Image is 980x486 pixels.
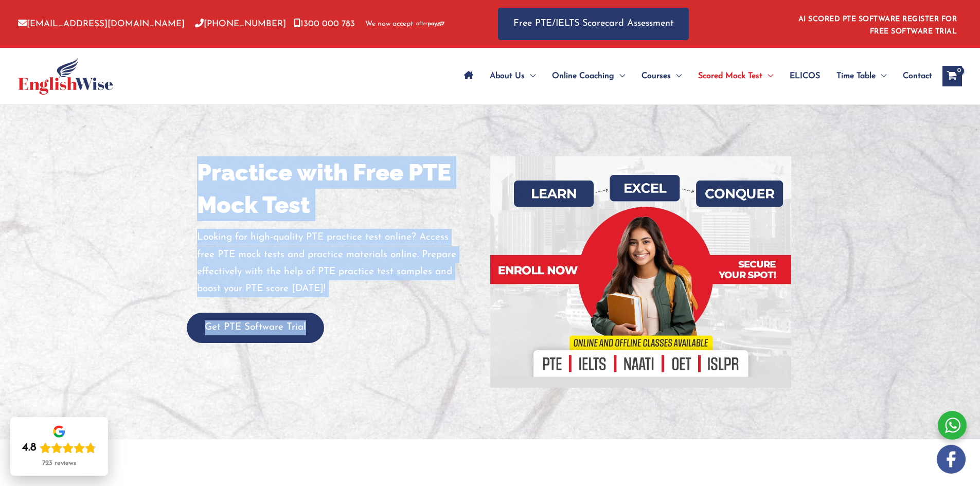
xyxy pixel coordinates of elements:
[187,313,324,343] button: Get PTE Software Trial
[294,20,355,28] a: 1300 000 783
[18,58,113,95] img: cropped-ew-logo
[937,445,966,474] img: white-facebook.png
[642,58,671,94] span: Courses
[836,58,876,94] span: Time Table
[671,58,682,94] span: Menu Toggle
[365,19,413,29] span: We now accept
[525,58,536,94] span: Menu Toggle
[798,15,957,35] a: AI SCORED PTE SOFTWARE REGISTER FOR FREE SOFTWARE TRIAL
[416,21,444,27] img: Afterpay-Logo
[197,229,483,297] p: Looking for high-quality PTE practice test online? Access free PTE mock tests and practice materi...
[781,58,828,94] a: ELICOS
[828,58,895,94] a: Time TableMenu Toggle
[876,58,886,94] span: Menu Toggle
[22,441,96,455] div: Rating: 4.8 out of 5
[895,58,932,94] a: Contact
[482,58,544,94] a: About UsMenu Toggle
[792,7,962,41] aside: Header Widget 1
[490,58,525,94] span: About Us
[18,20,185,28] a: [EMAIL_ADDRESS][DOMAIN_NAME]
[942,66,962,86] a: View Shopping Cart, empty
[690,58,781,94] a: Scored Mock TestMenu Toggle
[544,58,633,94] a: Online CoachingMenu Toggle
[614,58,625,94] span: Menu Toggle
[498,8,689,40] a: Free PTE/IELTS Scorecard Assessment
[187,322,324,332] a: Get PTE Software Trial
[762,58,773,94] span: Menu Toggle
[197,156,483,221] h1: Practice with Free PTE Mock Test
[42,459,76,467] div: 723 reviews
[903,58,932,94] span: Contact
[698,58,762,94] span: Scored Mock Test
[552,58,614,94] span: Online Coaching
[22,441,37,455] div: 4.8
[456,58,932,94] nav: Site Navigation: Main Menu
[790,58,820,94] span: ELICOS
[633,58,690,94] a: CoursesMenu Toggle
[195,20,286,28] a: [PHONE_NUMBER]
